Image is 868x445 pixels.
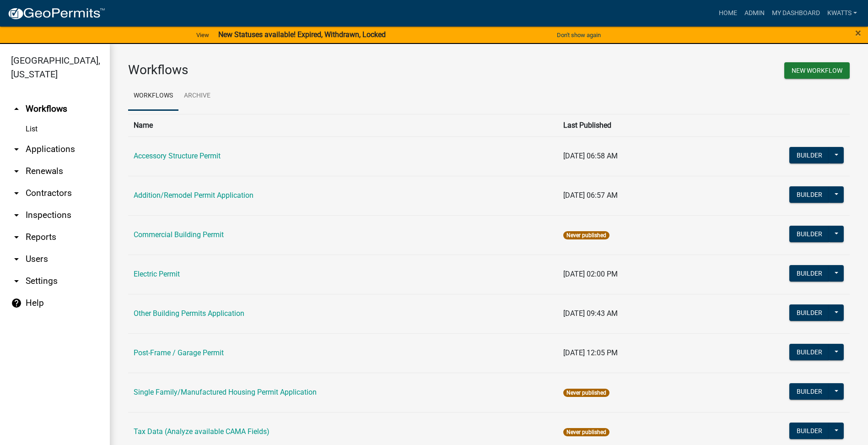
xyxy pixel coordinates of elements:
a: Addition/Remodel Permit Application [134,191,253,200]
span: [DATE] 06:58 AM [563,152,618,160]
a: View [193,27,213,43]
a: Archive [178,81,216,111]
h3: Workflows [128,62,482,78]
a: Other Building Permits Application [134,309,244,318]
i: arrow_drop_down [11,166,22,177]
button: Builder [789,344,830,360]
span: [DATE] 06:57 AM [563,191,618,200]
a: Single Family/Manufactured Housing Permit Application [134,388,317,396]
span: Never published [563,231,609,239]
button: Close [855,27,861,38]
button: Builder [789,147,830,163]
i: arrow_drop_down [11,188,22,199]
i: arrow_drop_down [11,254,22,265]
span: [DATE] 12:05 PM [563,348,618,357]
span: [DATE] 02:00 PM [563,270,618,278]
button: Builder [789,186,830,203]
a: Kwatts [824,5,861,22]
button: Builder [789,383,830,400]
a: Commercial Building Permit [134,230,224,239]
button: Builder [789,265,830,282]
i: arrow_drop_down [11,276,22,287]
button: Builder [789,423,830,439]
button: New Workflow [784,62,850,79]
i: help [11,298,22,309]
span: Never published [563,428,609,436]
button: Builder [789,226,830,242]
button: Don't show again [553,27,604,43]
a: Admin [741,5,768,22]
th: Last Published [558,114,703,136]
a: My Dashboard [768,5,824,22]
i: arrow_drop_down [11,144,22,155]
strong: New Statuses available! Expired, Withdrawn, Locked [218,30,386,39]
i: arrow_drop_down [11,232,22,243]
span: × [855,27,861,39]
i: arrow_drop_down [11,210,22,221]
a: Tax Data (Analyze available CAMA Fields) [134,427,270,436]
span: Never published [563,389,609,397]
button: Builder [789,304,830,321]
a: Post-Frame / Garage Permit [134,348,224,357]
a: Accessory Structure Permit [134,152,221,160]
a: Workflows [128,81,178,111]
a: Electric Permit [134,270,180,278]
a: Home [715,5,741,22]
th: Name [128,114,558,136]
i: arrow_drop_up [11,103,22,114]
span: [DATE] 09:43 AM [563,309,618,318]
